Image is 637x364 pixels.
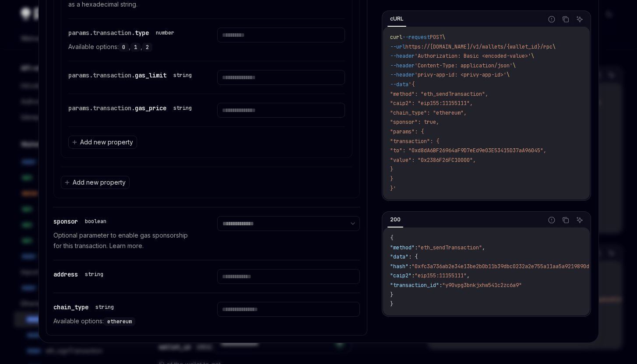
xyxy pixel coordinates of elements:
span: 'Authorization: Basic <encoded-value>' [415,52,531,59]
span: params.transaction. [68,71,135,79]
span: --header [390,62,415,69]
span: "method": "eth_sendTransaction", [390,91,488,98]
span: }' [390,185,396,192]
span: ethereum [107,318,132,325]
span: curl [390,34,402,41]
span: : [439,282,442,289]
span: sponsor [53,217,78,225]
span: "caip2" [390,272,412,279]
span: "0xfc3a736ab2e34e13be2b0b11b39dbc0232a2e755a11aa5a9219890d3b2c6c7d8" [412,263,620,270]
span: { [390,234,393,241]
span: : [412,272,415,279]
button: Ask AI [574,214,585,226]
span: 0 [122,44,125,51]
div: chain_type [53,302,117,312]
p: Available options: [53,316,196,326]
span: "eip155:11155111" [415,272,467,279]
span: \ [507,71,510,78]
span: --request [402,34,430,41]
span: params.transaction. [68,29,135,37]
span: 1 [134,44,137,51]
button: Ask AI [574,14,585,25]
span: "transaction_id" [390,282,439,289]
span: "sponsor": true, [390,119,439,126]
span: --header [390,71,415,78]
p: Available options: , , [68,42,196,52]
span: "params": { [390,128,424,135]
span: Add new property [73,178,126,187]
span: \ [513,62,516,69]
span: "value": "0x2386F26FC10000", [390,157,476,164]
p: Optional parameter to enable gas sponsorship for this transaction. Learn more. [53,230,196,251]
span: } [390,291,393,298]
button: Add new property [61,176,130,189]
span: Add new property [80,138,133,147]
div: params.transaction.gas_price [68,103,195,113]
span: "data" [390,253,408,260]
span: gas_limit [135,71,166,79]
span: "y90vpg3bnkjxhw541c2zc6a9" [442,282,522,289]
span: --header [390,52,415,59]
button: Copy the contents from the code block [560,214,571,226]
span: --url [390,43,405,50]
span: "chain_type": "ethereum", [390,109,467,116]
span: "hash" [390,263,408,270]
button: Report incorrect code [546,214,557,226]
span: \ [442,34,445,41]
span: "eth_sendTransaction" [418,244,482,251]
span: 2 [146,44,149,51]
span: , [482,244,485,251]
span: 'privy-app-id: <privy-app-id>' [415,71,507,78]
span: "to": "0xd8dA6BF26964aF9D7eEd9e03E53415D37aA96045", [390,147,546,154]
span: \ [531,52,534,59]
div: address [53,269,107,280]
span: : [415,244,418,251]
span: , [467,272,470,279]
span: chain_type [53,303,88,311]
span: address [53,270,78,278]
div: cURL [387,14,406,24]
div: params.transaction.gas_limit [68,70,195,80]
div: sponsor [53,216,110,227]
span: params.transaction. [68,104,135,112]
span: "transaction": { [390,138,439,145]
span: --data [390,81,408,88]
span: : [408,263,412,270]
span: 'Content-Type: application/json' [415,62,513,69]
span: } [390,166,393,173]
span: } [390,301,393,308]
button: Copy the contents from the code block [560,14,571,25]
span: \ [553,43,556,50]
span: gas_price [135,104,166,112]
span: } [390,175,393,182]
span: : { [408,253,418,260]
span: "caip2": "eip155:11155111", [390,100,473,107]
span: '{ [408,81,415,88]
div: params.transaction.type [68,28,178,38]
span: "method" [390,244,415,251]
button: Add new property [68,136,137,149]
span: https://[DOMAIN_NAME]/v1/wallets/{wallet_id}/rpc [405,43,553,50]
div: 200 [387,214,403,225]
button: Report incorrect code [546,14,557,25]
span: POST [430,34,442,41]
span: type [135,29,149,37]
